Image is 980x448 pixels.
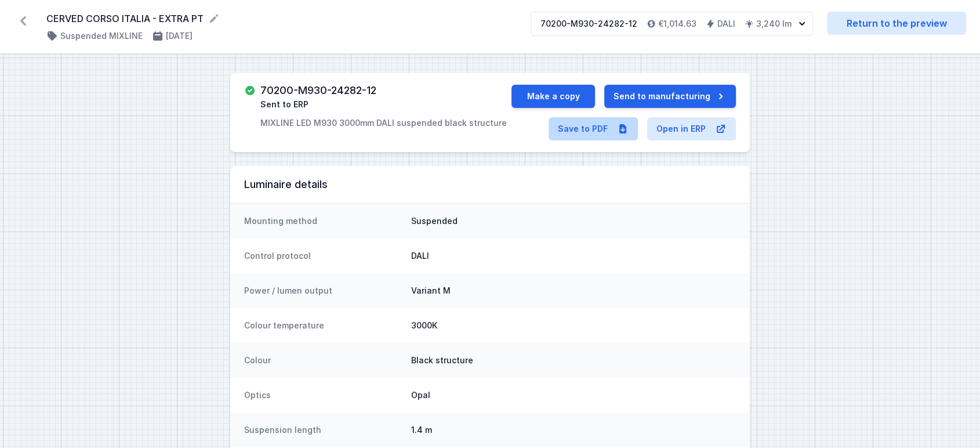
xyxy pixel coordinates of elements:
[244,178,736,192] h3: Luminaire details
[244,424,402,436] dt: Suspension length
[411,215,736,227] dd: Suspended
[647,117,736,140] a: Open in ERP
[540,18,637,30] div: 70200-M930-24282-12
[827,12,966,35] a: Return to the preview
[604,85,736,108] button: Send to manufacturing
[244,355,402,366] dt: Colour
[756,18,792,30] h4: 3,240 lm
[260,99,308,110] span: Sent to ERP
[244,285,402,297] dt: Power / lumen output
[46,12,517,26] form: CERVED CORSO ITALIA - EXTRA PT
[511,85,595,108] button: Make a copy
[411,250,736,262] dd: DALI
[244,389,402,401] dt: Optics
[531,12,813,36] button: 70200-M930-24282-12€1,014.63DALI3,240 lm
[658,18,696,30] h4: €1,014.63
[244,250,402,262] dt: Control protocol
[411,389,736,401] dd: Opal
[60,30,143,42] h4: Suspended MIXLINE
[411,424,736,436] dd: 1.4 m
[411,355,736,366] dd: Black structure
[260,117,507,129] p: MIXLINE LED M930 3000mm DALI suspended black structure
[411,285,736,297] dd: Variant M
[208,13,220,24] button: Rename project
[549,117,638,140] a: Save to PDF
[717,18,735,30] h4: DALI
[244,320,402,331] dt: Colour temperature
[244,215,402,227] dt: Mounting method
[260,85,376,96] h3: 70200-M930-24282-12
[166,30,193,42] h4: [DATE]
[411,320,736,331] dd: 3000K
